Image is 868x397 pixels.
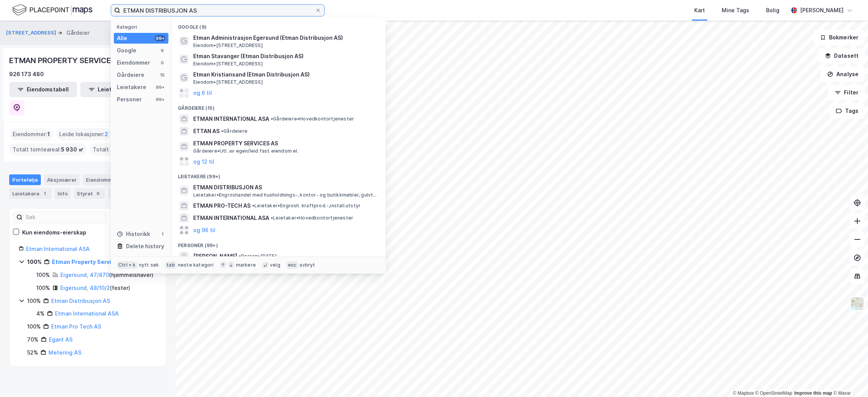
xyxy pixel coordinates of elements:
span: Etman Administrasjon Egersund (Etman Distribusjon AS) [193,33,377,42]
a: Metering AS [48,349,81,356]
span: Gårdeiere • Hovedkontortjenester [271,116,354,122]
a: Eigersund, 48/10/2 [60,285,110,291]
div: Kategori [117,24,168,30]
div: Bolig [766,6,779,15]
div: Eiendommer [117,58,150,67]
span: 2 [105,130,108,139]
a: Etman International ASA [26,246,90,252]
div: 99+ [155,35,165,41]
div: Gårdeiere [117,70,144,80]
div: 70% [27,335,39,344]
div: 15 [159,72,165,78]
div: Personer (99+) [172,236,386,250]
span: Leietaker • Engroshandel med husholdnings-, kontor- og butikkmøbler, gulvtepper og belysningsutstyr [193,192,378,198]
span: Etman Kristiansand (Etman Distribusjon AS) [193,70,377,79]
div: 926 173 480 [9,70,44,79]
span: Leietaker • Engrosh. kraftprod.-,install.utstyr [252,203,360,209]
div: Info [55,188,71,199]
div: 0 [159,60,165,66]
div: Ctrl + k [117,261,137,269]
div: [PERSON_NAME] [800,6,844,15]
div: Delete history [126,242,164,251]
span: [PERSON_NAME] [193,252,237,261]
span: ETMAN DISTRIBUSJON AS [193,183,377,192]
button: Leietakertabell [80,82,148,97]
span: Eiendom • [STREET_ADDRESS] [193,79,263,85]
input: Søk [23,212,106,223]
a: Egant AS [49,336,73,343]
div: Leietakere [9,188,52,199]
span: Person • [DATE] [239,253,276,259]
span: ETMAN PRO-TECH AS [193,201,251,210]
div: Eiendommer [83,174,130,185]
span: Leietaker • Hovedkontortjenester [271,215,353,221]
span: Eiendom • [STREET_ADDRESS] [193,42,263,49]
div: Leietakere (99+) [172,168,386,181]
button: Tags [829,103,865,119]
div: Mine Tags [722,6,749,15]
div: ( fester ) [60,283,130,293]
button: og 96 til [193,226,215,235]
img: logo.f888ab2527a4732fd821a326f86c7f29.svg [12,3,92,17]
button: [STREET_ADDRESS] [6,29,58,37]
div: Kart [694,6,705,15]
a: Etman International ASA [55,310,119,317]
div: 6 [94,190,102,197]
a: OpenStreetMap [755,390,792,396]
div: Leide lokasjoner : [56,128,111,140]
a: Eigersund, 47/870 [60,272,109,278]
div: 1 [159,231,165,237]
div: Transaksjoner [108,188,160,199]
div: Styret [74,188,105,199]
span: • [221,128,223,134]
span: • [239,253,241,259]
div: Eiendommer : [10,128,53,140]
input: Søk på adresse, matrikkel, gårdeiere, leietakere eller personer [120,5,315,16]
span: Gårdeiere [221,128,247,134]
a: Improve this map [794,390,832,396]
div: 100% [27,296,41,306]
div: Totalt byggareal : [90,143,162,156]
span: ETMAN INTERNATIONAL ASA [193,213,269,223]
div: Google (9) [172,18,386,32]
span: 5 930 ㎡ [61,145,84,154]
iframe: Chat Widget [830,360,868,397]
button: og 12 til [193,157,214,166]
button: Datasett [818,48,865,63]
button: og 6 til [193,88,212,98]
div: Kun eiendoms-eierskap [22,228,86,237]
a: Etman Pro Tech AS [51,323,101,330]
div: neste kategori [178,262,214,268]
div: velg [270,262,280,268]
div: Aksjonærer [44,174,80,185]
span: Etman Stavanger (Etman Distribusjon AS) [193,52,377,61]
div: ( hjemmelshaver ) [60,270,154,280]
div: markere [236,262,256,268]
div: nytt søk [139,262,159,268]
div: 9 [159,47,165,54]
div: 4% [36,309,45,318]
div: 100% [27,322,41,331]
div: 52% [27,348,38,357]
div: 100% [36,270,50,280]
span: 1 [47,130,50,139]
div: Leietakere [117,83,146,92]
div: Google [117,46,136,55]
div: 100% [27,257,42,267]
div: Gårdeiere (15) [172,99,386,113]
div: 99+ [155,84,165,90]
span: Gårdeiere • Utl. av egen/leid fast eiendom el. [193,148,299,154]
a: Etman Property Services AS [52,259,130,265]
button: Filter [828,85,865,100]
button: Eiendomstabell [9,82,77,97]
button: Bokmerker [813,30,865,45]
button: Analyse [821,67,865,82]
div: Alle [117,34,127,43]
div: Historikk [117,229,150,239]
div: Totalt tomteareal : [10,143,87,156]
span: ETMAN PROPERTY SERVICES AS [193,139,377,148]
div: ETMAN PROPERTY SERVICES AS [9,54,129,67]
span: ETTAN AS [193,127,220,136]
div: 1 [41,190,48,197]
div: esc [286,261,298,269]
